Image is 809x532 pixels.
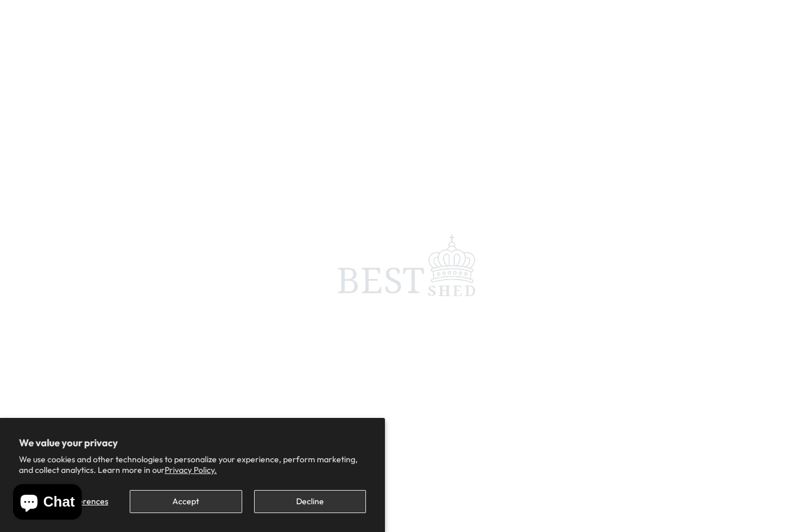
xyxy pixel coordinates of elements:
button: Decline [254,490,366,513]
a: Privacy Policy. [165,465,217,475]
button: Accept [130,490,242,513]
p: We use cookies and other technologies to personalize your experience, perform marketing, and coll... [19,454,366,475]
h2: We value your privacy [19,437,366,449]
inbox-online-store-chat: Shopify online store chat [9,484,85,523]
